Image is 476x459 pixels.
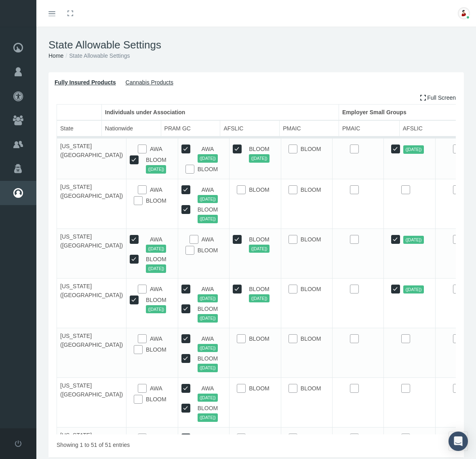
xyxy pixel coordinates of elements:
[241,145,286,163] label: BLOOM
[57,278,126,328] td: [US_STATE] ([GEOGRAPHIC_DATA])
[190,285,234,303] label: AWA
[198,344,218,352] span: ([DATE])
[198,294,218,303] span: ([DATE])
[249,154,269,163] span: ([DATE])
[241,285,286,303] label: BLOOM
[280,120,339,136] th: PMAIC
[198,215,218,223] span: ([DATE])
[138,155,183,174] label: BLOOM
[297,434,333,442] label: BLOOM
[403,285,423,294] span: ([DATE])
[57,138,126,179] td: [US_STATE] ([GEOGRAPHIC_DATA])
[146,334,175,343] label: AWA
[190,354,234,372] label: BLOOM
[297,235,333,244] label: BLOOM
[297,285,333,293] label: BLOOM
[245,434,282,442] label: BLOOM
[249,245,269,253] span: ([DATE])
[57,179,126,228] td: [US_STATE] ([GEOGRAPHIC_DATA])
[142,345,179,354] label: BLOOM
[190,185,234,203] label: AWA
[146,145,175,153] label: AWA
[190,205,234,223] label: BLOOM
[190,384,234,402] label: AWA
[249,294,269,303] span: ([DATE])
[138,296,183,314] label: BLOOM
[399,120,460,136] th: AFSLIC
[245,185,282,194] label: BLOOM
[198,154,218,163] span: ([DATE])
[198,314,218,323] span: ([DATE])
[198,394,218,402] span: ([DATE])
[339,105,460,121] th: Employer Small Groups
[458,7,470,19] img: S_Profile_Picture_701.jpg
[198,413,218,422] span: ([DATE])
[198,235,226,244] label: AWA
[48,39,464,51] h1: State Allowable Settings
[142,395,179,404] label: BLOOM
[55,79,124,86] a: Fully Insured Products
[297,145,333,153] label: BLOOM
[190,145,234,163] label: AWA
[198,364,218,372] span: ([DATE])
[101,120,161,136] th: Nationwide
[146,245,166,253] span: ([DATE])
[198,195,218,203] span: ([DATE])
[220,120,280,136] th: AFSLIC
[297,185,333,194] label: BLOOM
[241,235,286,253] label: BLOOM
[146,264,166,273] span: ([DATE])
[146,305,166,314] span: ([DATE])
[297,334,333,343] label: BLOOM
[57,377,126,427] td: [US_STATE] ([GEOGRAPHIC_DATA])
[57,328,126,377] td: [US_STATE] ([GEOGRAPHIC_DATA])
[194,246,230,255] label: BLOOM
[420,95,456,101] a: Full Screen
[190,334,234,352] label: AWA
[245,384,282,393] label: BLOOM
[63,51,130,60] li: State Allowable Settings
[297,384,333,393] label: BLOOM
[57,228,126,278] td: [US_STATE] ([GEOGRAPHIC_DATA])
[57,120,102,136] th: State
[190,434,234,452] label: AWA
[427,94,456,101] span: Full Screen
[403,236,423,244] span: ([DATE])
[146,185,175,194] label: AWA
[101,105,339,121] th: Individuals under Association
[161,120,220,136] th: PRAM GC
[138,235,183,253] label: AWA
[245,334,282,343] label: BLOOM
[142,196,179,205] label: BLOOM
[194,165,230,174] label: BLOOM
[146,384,175,393] label: AWA
[138,255,183,273] label: BLOOM
[146,285,175,293] label: AWA
[449,432,468,451] div: Open Intercom Messenger
[126,79,173,86] a: Cannabis Products
[190,404,234,422] label: BLOOM
[403,145,423,154] span: ([DATE])
[146,165,166,174] span: ([DATE])
[339,120,399,136] th: PMAIC
[48,52,63,59] a: Home
[190,304,234,323] label: BLOOM
[146,434,175,442] label: AWA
